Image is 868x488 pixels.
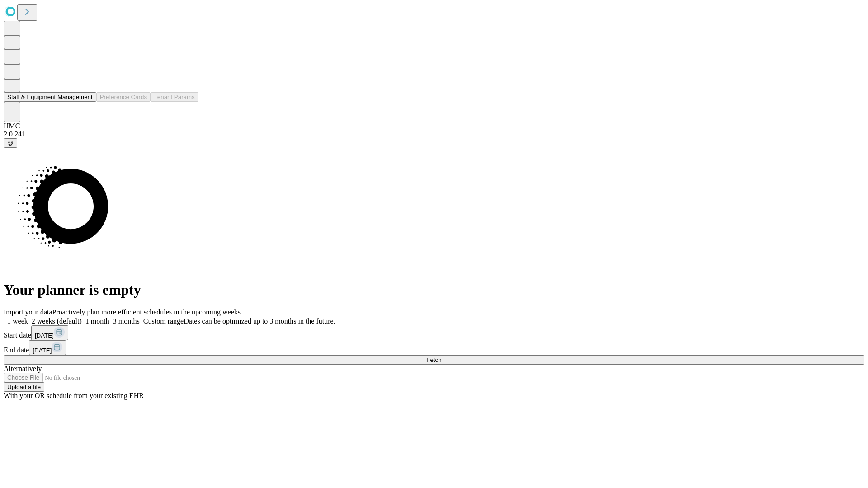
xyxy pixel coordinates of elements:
span: [DATE] [33,347,52,354]
button: @ [4,138,17,148]
span: Dates can be optimized up to 3 months in the future. [184,317,335,325]
span: [DATE] [35,332,54,339]
button: Upload a file [4,382,44,392]
span: Custom range [143,317,184,325]
span: Import your data [4,308,52,316]
div: End date [4,340,864,355]
div: Start date [4,325,864,340]
button: [DATE] [29,340,66,355]
button: Tenant Params [151,92,198,102]
button: Fetch [4,355,864,365]
span: 2 weeks (default) [32,317,82,325]
span: 1 month [85,317,109,325]
span: With your OR schedule from your existing EHR [4,392,144,399]
span: Alternatively [4,365,42,372]
span: 1 week [7,317,28,325]
span: 3 months [113,317,140,325]
span: Fetch [426,357,441,363]
button: [DATE] [31,325,68,340]
div: 2.0.241 [4,130,864,138]
button: Staff & Equipment Management [4,92,96,102]
span: Proactively plan more efficient schedules in the upcoming weeks. [52,308,242,316]
div: HMC [4,122,864,130]
h1: Your planner is empty [4,282,864,298]
button: Preference Cards [96,92,151,102]
span: @ [7,140,14,146]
